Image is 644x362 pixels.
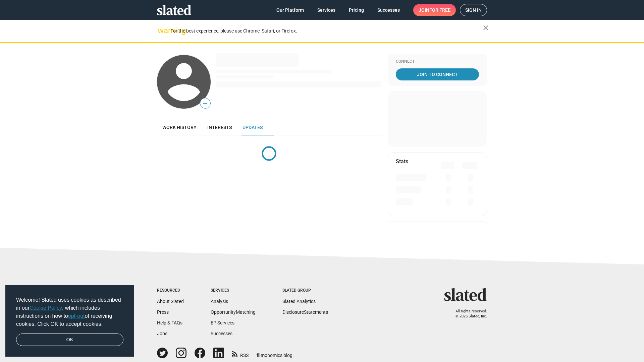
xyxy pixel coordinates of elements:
a: Joinfor free [413,4,456,16]
a: About Slated [157,299,184,304]
mat-icon: warning [158,26,166,35]
div: Services [211,288,256,293]
div: Slated Group [282,288,328,293]
span: Our Platform [276,4,304,16]
a: Interests [202,119,237,135]
span: Welcome! Slated uses cookies as described in our , which includes instructions on how to of recei... [16,296,123,328]
span: Join [419,4,450,16]
span: Successes [377,4,400,16]
a: Join To Connect [396,68,479,80]
a: Analysis [211,299,228,304]
a: DisclosureStatements [282,309,328,315]
mat-card-title: Stats [396,158,408,165]
a: filmonomics blog [257,347,292,359]
a: Work history [157,119,202,135]
span: for free [429,4,450,16]
span: Services [317,4,335,16]
span: — [200,99,210,108]
span: Pricing [349,4,364,16]
span: Updates [243,125,263,130]
div: Connect [396,59,479,64]
span: Interests [207,125,232,130]
span: Sign in [465,4,482,16]
a: Services [312,4,341,16]
span: Join To Connect [397,68,478,80]
a: Our Platform [271,4,309,16]
a: EP Services [211,320,234,325]
a: Press [157,309,169,315]
a: dismiss cookie message [16,334,123,346]
p: All rights reserved. © 2025 Slated, Inc. [448,309,487,319]
a: Slated Analytics [282,299,316,304]
a: opt-out [68,313,85,319]
a: OpportunityMatching [211,309,256,315]
a: Pricing [343,4,369,16]
span: Work history [162,125,197,130]
mat-icon: close [482,24,490,32]
span: film [257,353,265,358]
a: Successes [372,4,405,16]
a: Updates [237,119,268,135]
a: Cookie Policy [30,305,62,311]
div: For the best experience, please use Chrome, Safari, or Firefox. [170,26,483,36]
div: Resources [157,288,184,293]
a: Help & FAQs [157,320,182,325]
a: Jobs [157,331,167,336]
a: RSS [232,348,249,359]
div: cookieconsent [5,285,134,357]
a: Successes [211,331,232,336]
a: Sign in [460,4,487,16]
